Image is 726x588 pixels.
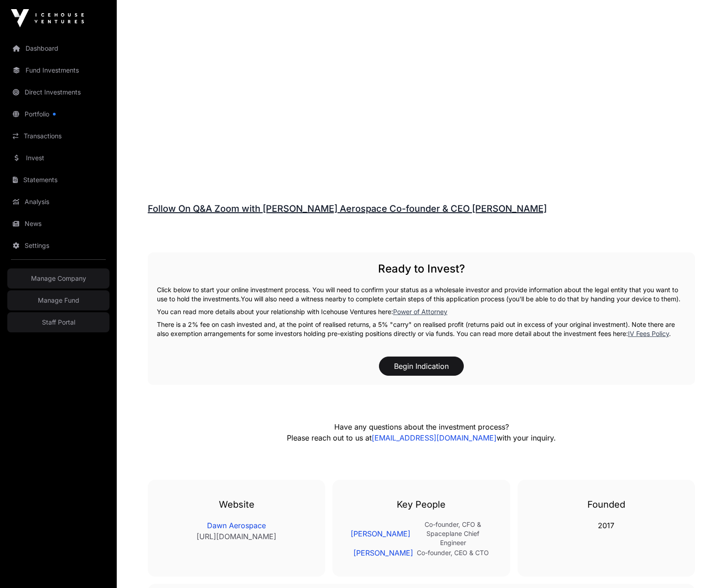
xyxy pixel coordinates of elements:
p: Have any questions about the investment process? Please reach out to us at with your inquiry. [216,421,627,443]
a: [URL][DOMAIN_NAME] [166,531,307,542]
a: Settings [7,236,109,256]
a: Staff Portal [7,312,109,332]
a: Power of Attorney [393,308,447,315]
a: IV Fees Policy [628,330,669,337]
a: News [7,214,109,234]
a: [PERSON_NAME] [351,528,410,539]
p: Click below to start your online investment process. You will need to confirm your status as a wh... [157,285,686,304]
a: Fund Investments [7,60,109,80]
button: Begin Indication [379,357,464,376]
a: Dashboard [7,38,109,58]
h3: Website [166,498,307,511]
a: Analysis [7,192,109,212]
p: 2017 [536,520,677,531]
a: Manage Company [7,268,109,289]
a: Transactions [7,126,109,146]
h2: Ready to Invest? [157,262,686,276]
p: Co-founder, CFO & Spaceplane Chief Engineer [414,520,492,547]
p: There is a 2% fee on cash invested and, at the point of realised returns, a 5% "carry" on realise... [157,320,686,338]
a: [EMAIL_ADDRESS][DOMAIN_NAME] [372,433,497,442]
p: You can read more details about your relationship with Icehouse Ventures here: [157,307,686,316]
iframe: Chat Widget [680,544,726,588]
h3: Founded [536,498,677,511]
a: Invest [7,148,109,168]
a: Statements [7,170,109,190]
a: Manage Fund [7,290,109,310]
span: You will also need a witness nearby to complete certain steps of this application process (you'll... [241,295,680,303]
a: Portfolio [7,104,109,124]
img: Icehouse Ventures Logo [11,9,84,27]
h3: Key People [351,498,492,511]
p: Co-founder, CEO & CTO [417,548,489,557]
a: Direct Investments [7,82,109,102]
a: Dawn Aerospace [166,520,307,531]
a: [PERSON_NAME] [353,547,413,558]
